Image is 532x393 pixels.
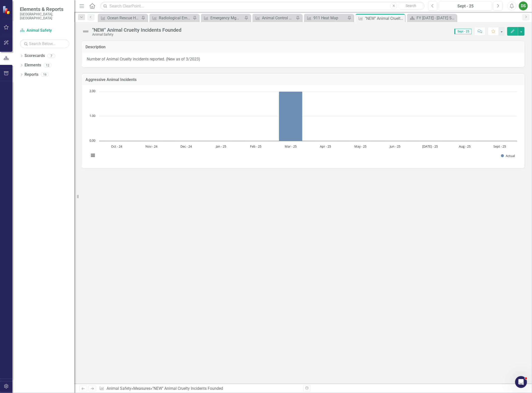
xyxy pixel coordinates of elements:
[159,15,192,21] div: Radiological Emergency Preparedness Heat Map
[92,33,181,36] div: Animal Safety
[44,63,52,67] div: 12
[501,154,515,158] button: Show Actual
[417,15,455,21] div: FY [DATE] - [DATE] Strategic Plan
[25,72,38,78] a: Reports
[20,6,69,12] span: Elements & Reports
[20,28,69,33] a: Animal Safety
[89,89,95,93] text: 2.00
[459,144,471,149] text: Aug - 25
[107,386,131,391] a: Animal Safety
[151,15,192,21] a: Radiological Emergency Preparedness Heat Map
[85,45,521,49] h3: Description
[100,2,424,10] input: Search ClearPoint...
[20,39,69,48] input: Search Below...
[111,144,122,149] text: Oct - 24
[47,54,55,58] div: 7
[422,144,438,149] text: [DATE] - 25
[519,1,528,10] button: DS
[210,15,243,21] div: Emergency Mgmt Heat Map
[439,1,492,10] button: Sept - 25
[254,15,295,21] a: Animal Control Heat Map
[41,73,49,77] div: 16
[85,78,521,82] h3: Aggressive Animal Incidents
[25,53,45,59] a: Scorecards
[87,89,520,163] svg: Interactive chart
[89,152,96,159] button: View chart menu, Chart
[180,144,192,149] text: Dec - 24
[441,3,490,9] div: Sept - 25
[305,15,346,21] a: 911 Heat Map
[25,62,41,68] a: Elements
[398,2,423,9] button: Search
[320,144,331,149] text: Apr - 25
[92,27,181,33] div: "NEW" Animal Cruelty Incidents Founded
[152,386,223,391] div: "NEW" Animal Cruelty Incidents Founded
[313,15,346,21] div: 911 Heat Map
[515,376,527,388] iframe: Intercom live chat
[354,144,366,149] text: May - 25
[89,138,95,143] text: 0.00
[406,4,416,8] span: Search
[215,144,226,149] text: Jan - 25
[133,386,150,391] a: Measures
[89,113,95,118] text: 1.00
[262,15,295,21] div: Animal Control Heat Map
[87,89,520,163] div: Chart. Highcharts interactive chart.
[82,27,90,35] img: Not Defined
[250,144,262,149] text: Feb - 25
[99,15,140,21] a: Ocean Rescue Heat Map
[2,6,11,14] img: ClearPoint Strategy
[87,57,200,61] span: Number of Animal Cruelty incidents reported. (New as of 3/2023)
[145,144,158,149] text: Nov - 24
[107,15,140,21] div: Ocean Rescue Heat Map
[493,144,506,149] text: Sept - 25
[389,144,400,149] text: Jun - 25
[20,12,69,20] small: [GEOGRAPHIC_DATA], [GEOGRAPHIC_DATA]
[365,15,404,22] div: "NEW" Animal Cruelty Incidents Founded
[408,15,455,21] a: FY [DATE] - [DATE] Strategic Plan
[285,144,297,149] text: Mar - 25
[99,386,299,392] div: » »
[454,29,472,34] span: Sept - 25
[279,92,303,141] path: Mar - 25, 2. Actual.
[202,15,243,21] a: Emergency Mgmt Heat Map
